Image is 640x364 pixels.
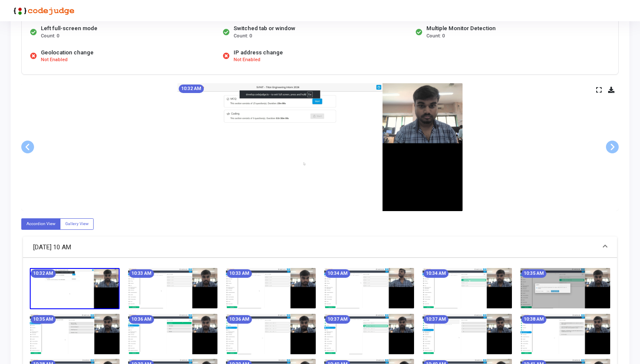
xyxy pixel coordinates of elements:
mat-chip: 10:34 AM [325,269,350,278]
mat-chip: 10:36 AM [227,315,252,324]
img: screenshot-1758949683135.jpeg [520,314,610,354]
span: Count: 0 [41,33,59,40]
img: screenshot-1758949473148.jpeg [423,268,512,308]
label: Accordion View [21,218,60,230]
img: screenshot-1758949383140.jpeg [128,268,218,308]
img: screenshot-1758949353111.jpeg [30,268,120,309]
img: screenshot-1758949533140.jpeg [30,314,120,354]
mat-chip: 10:35 AM [521,269,546,278]
img: screenshot-1758949623147.jpeg [324,314,414,354]
div: Switched tab or window [234,24,295,33]
mat-expansion-panel-header: [DATE] 10 AM [23,237,617,258]
div: Multiple Monitor Detection [426,24,496,33]
img: screenshot-1758949653125.jpeg [423,314,512,354]
mat-chip: 10:32 AM [31,269,56,278]
label: Gallery View [60,218,94,230]
mat-panel-title: [DATE] 10 AM [33,243,597,252]
mat-chip: 10:34 AM [423,269,449,278]
div: Geolocation change [41,48,94,57]
span: Count: 0 [234,33,252,40]
div: IP address change [234,48,283,57]
span: Count: 0 [426,33,445,40]
img: screenshot-1758949353111.jpeg [177,83,463,211]
mat-chip: 10:37 AM [423,315,449,324]
img: screenshot-1758949503136.jpeg [520,268,610,308]
img: screenshot-1758949563149.jpeg [128,314,218,354]
mat-chip: 10:38 AM [521,315,546,324]
mat-chip: 10:33 AM [227,269,252,278]
span: Not Enabled [234,56,260,64]
img: screenshot-1758949443137.jpeg [324,268,414,308]
mat-chip: 10:32 AM [179,85,204,93]
span: Not Enabled [41,56,68,64]
img: screenshot-1758949593146.jpeg [226,314,316,354]
div: Left full-screen mode [41,24,97,33]
mat-chip: 10:33 AM [129,269,154,278]
img: screenshot-1758949413136.jpeg [226,268,316,308]
mat-chip: 10:37 AM [325,315,350,324]
img: logo [11,2,74,19]
mat-chip: 10:35 AM [31,315,56,324]
mat-chip: 10:36 AM [129,315,154,324]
